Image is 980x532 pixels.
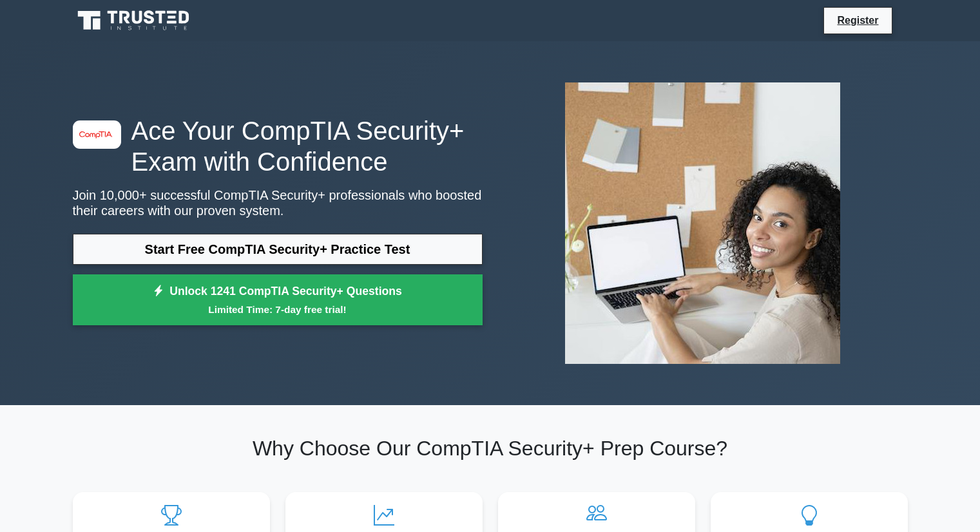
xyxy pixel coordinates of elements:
[73,115,483,177] h1: Ace Your CompTIA Security+ Exam with Confidence
[73,274,483,326] a: Unlock 1241 CompTIA Security+ QuestionsLimited Time: 7-day free trial!
[73,436,908,461] h2: Why Choose Our CompTIA Security+ Prep Course?
[829,12,886,28] a: Register
[73,234,483,265] a: Start Free CompTIA Security+ Practice Test
[73,187,483,218] p: Join 10,000+ successful CompTIA Security+ professionals who boosted their careers with our proven...
[89,302,466,317] small: Limited Time: 7-day free trial!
